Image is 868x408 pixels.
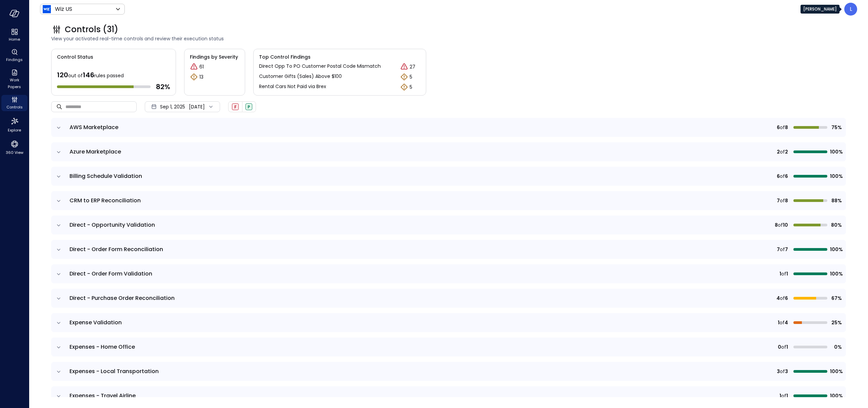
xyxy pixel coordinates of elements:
[55,295,62,302] button: expand row
[780,270,781,278] span: 1
[830,343,842,351] span: 0%
[780,197,785,204] span: of
[786,343,788,351] span: 1
[785,124,788,131] span: 8
[830,270,842,278] span: 100%
[778,343,781,351] span: 0
[830,319,842,326] span: 25%
[55,222,62,229] button: expand row
[55,246,62,253] button: expand row
[777,124,780,131] span: 6
[1,138,27,157] div: 360 View
[70,319,122,326] span: Expense Validation
[780,368,785,375] span: of
[785,319,788,326] span: 4
[778,221,783,229] span: of
[51,35,846,42] span: View your activated real-time controls and review their execution status
[259,63,381,70] p: Direct Opp To PO Customer Postal Code Mismatch
[785,197,788,204] span: 8
[55,5,72,13] p: Wiz US
[780,246,785,253] span: of
[259,53,420,61] span: Top Control Findings
[778,319,780,326] span: 1
[55,320,62,326] button: expand row
[781,270,786,278] span: of
[190,53,239,61] span: Findings by Severity
[850,5,852,13] p: L
[1,47,27,64] div: Findings
[785,368,788,375] span: 3
[830,124,842,131] span: 75%
[70,245,163,253] span: Direct - Order Form Reconciliation
[55,173,62,180] button: expand row
[65,24,118,35] span: Controls (31)
[783,221,788,229] span: 10
[55,344,62,351] button: expand row
[83,70,94,80] span: 146
[55,149,62,156] button: expand row
[6,104,23,110] span: Controls
[70,270,152,278] span: Direct - Order Form Validation
[70,123,118,131] span: AWS Marketplace
[6,56,23,63] span: Findings
[70,221,155,229] span: Direct - Opportunity Validation
[1,115,27,134] div: Explore
[844,3,857,16] div: Lee
[410,63,415,70] p: 27
[780,319,785,326] span: of
[199,74,203,81] p: 13
[830,392,842,400] span: 100%
[55,271,62,278] button: expand row
[52,49,93,61] span: Control Status
[4,77,25,90] span: Work Papers
[70,148,121,156] span: Azure Marketplace
[199,63,204,70] p: 61
[259,73,342,81] a: Customer Gifts (Sales) Above $100
[780,124,785,131] span: of
[830,246,842,253] span: 100%
[156,82,170,91] span: 82 %
[785,294,788,302] span: 6
[6,149,23,156] span: 360 View
[830,172,842,180] span: 100%
[830,197,842,204] span: 88%
[777,197,780,204] span: 7
[1,27,27,43] div: Home
[70,172,142,180] span: Billing Schedule Validation
[780,294,785,302] span: of
[775,221,778,229] span: 8
[160,103,185,110] span: Sep 1, 2025
[776,294,780,302] span: 4
[259,83,326,91] a: Rental Cars Not Paid via Brex
[777,368,780,375] span: 3
[55,368,62,375] button: expand row
[70,392,136,400] span: Expenses - Travel Airline
[55,198,62,204] button: expand row
[781,343,786,351] span: of
[8,127,21,134] span: Explore
[234,104,237,110] span: F
[190,73,198,81] div: Warning
[94,72,124,79] span: rules passed
[777,148,780,156] span: 2
[70,367,159,375] span: Expenses - Local Transportation
[801,5,840,14] div: [PERSON_NAME]
[780,148,785,156] span: of
[786,392,788,400] span: 1
[259,73,342,80] p: Customer Gifts (Sales) Above $100
[70,197,141,204] span: CRM to ERP Reconciliation
[259,63,381,71] a: Direct Opp To PO Customer Postal Code Mismatch
[410,84,412,91] p: 5
[830,221,842,229] span: 80%
[57,70,68,80] span: 120
[55,124,62,131] button: expand row
[785,172,788,180] span: 6
[70,343,135,351] span: Expenses - Home Office
[68,72,83,79] span: out of
[245,103,252,110] div: Passed
[248,104,250,110] span: P
[777,172,780,180] span: 6
[830,148,842,156] span: 100%
[70,294,175,302] span: Direct - Purchase Order Reconciliation
[259,83,326,90] p: Rental Cars Not Paid via Brex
